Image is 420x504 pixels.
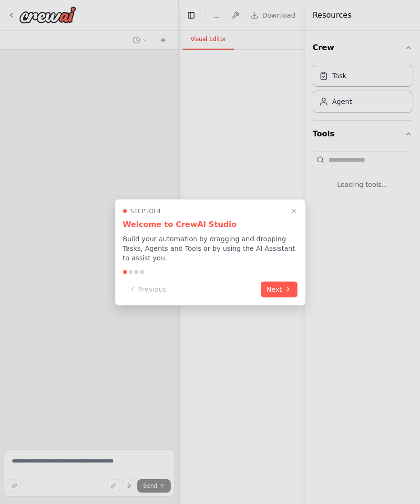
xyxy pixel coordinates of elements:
[123,281,172,297] button: Previous
[261,281,297,297] button: Next
[288,205,299,216] button: Close walkthrough
[123,234,297,262] p: Build your automation by dragging and dropping Tasks, Agents and Tools or by using the AI Assista...
[131,207,161,215] span: Step 1 of 4
[184,9,198,22] button: Hide left sidebar
[123,218,297,230] h3: Welcome to CrewAI Studio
